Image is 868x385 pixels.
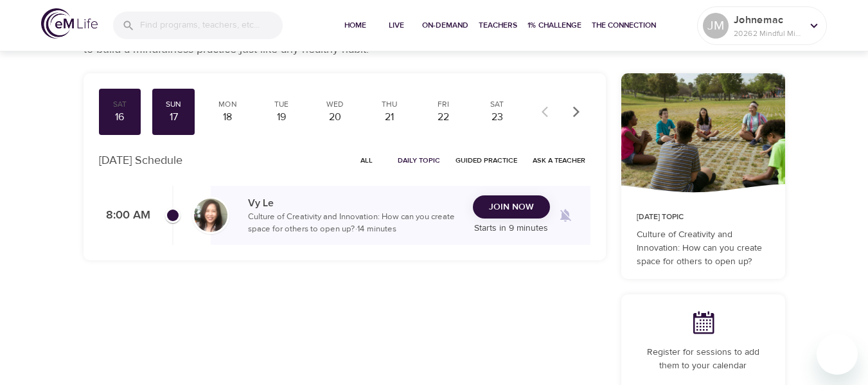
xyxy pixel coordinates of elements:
[450,150,522,170] button: Guided Practice
[456,154,517,166] span: Guided Practice
[157,110,190,125] div: 17
[734,12,802,28] p: Johnemac
[527,150,590,170] button: Ask a Teacher
[637,211,770,223] p: [DATE] Topic
[473,195,550,219] button: Join Now
[473,222,550,235] p: Starts in 9 minutes
[533,154,585,166] span: Ask a Teacher
[393,150,445,170] button: Daily Topic
[489,199,534,215] span: Join Now
[265,99,297,110] div: Tue
[99,207,150,224] p: 8:00 AM
[817,334,858,375] iframe: Button to launch messaging window
[703,13,729,39] div: JM
[99,152,182,169] p: [DATE] Schedule
[340,19,371,32] span: Home
[427,110,459,125] div: 22
[637,346,770,373] p: Register for sessions to add them to your calendar
[104,99,136,110] div: Sat
[479,19,517,32] span: Teachers
[319,110,351,125] div: 20
[248,195,463,211] p: Vy Le
[319,99,351,110] div: Wed
[157,99,190,110] div: Sun
[211,99,244,110] div: Mon
[104,110,136,125] div: 16
[41,8,98,39] img: logo
[373,110,405,125] div: 21
[481,99,513,110] div: Sat
[373,99,405,110] div: Thu
[398,154,440,166] span: Daily Topic
[592,19,656,32] span: The Connection
[427,99,459,110] div: Fri
[381,19,412,32] span: Live
[248,211,463,236] p: Culture of Creativity and Innovation: How can you create space for others to open up? · 14 minutes
[734,28,802,39] p: 20262 Mindful Minutes
[637,228,770,269] p: Culture of Creativity and Innovation: How can you create space for others to open up?
[346,150,387,170] button: All
[527,19,581,32] span: 1% Challenge
[211,110,244,125] div: 18
[194,199,227,232] img: vy-profile-good-3.jpg
[422,19,468,32] span: On-Demand
[481,110,513,125] div: 23
[351,154,382,166] span: All
[265,110,297,125] div: 19
[140,12,283,39] input: Find programs, teachers, etc...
